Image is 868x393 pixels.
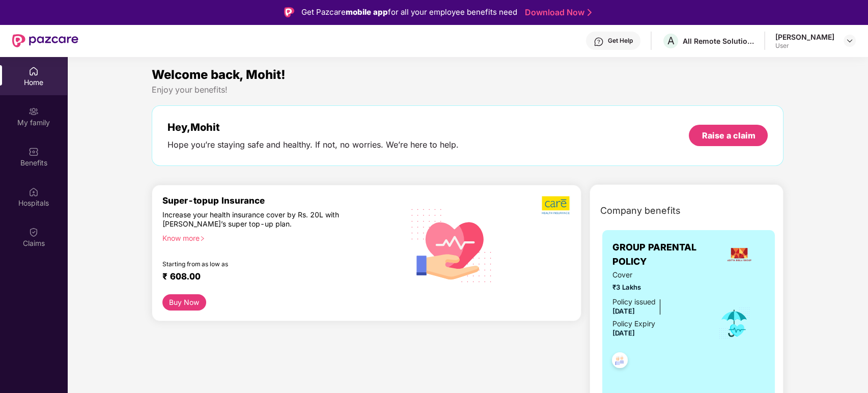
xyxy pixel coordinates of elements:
img: svg+xml;base64,PHN2ZyB4bWxucz0iaHR0cDovL3d3dy53My5vcmcvMjAwMC9zdmciIHhtbG5zOnhsaW5rPSJodHRwOi8vd3... [403,195,500,294]
div: Policy issued [612,296,656,307]
span: [DATE] [612,307,635,315]
span: Welcome back, Mohit! [152,67,286,82]
img: svg+xml;base64,PHN2ZyBpZD0iQmVuZWZpdHMiIHhtbG5zPSJodHRwOi8vd3d3LnczLm9yZy8yMDAwL3N2ZyIgd2lkdGg9Ij... [29,147,39,157]
span: right [200,236,205,241]
img: svg+xml;base64,PHN2ZyBpZD0iSG9zcGl0YWxzIiB4bWxucz0iaHR0cDovL3d3dy53My5vcmcvMjAwMC9zdmciIHdpZHRoPS... [29,187,39,197]
div: Get Pazcare for all your employee benefits need [301,6,517,18]
div: Know more [162,234,395,241]
div: ₹ 608.00 [162,271,390,284]
img: svg+xml;base64,PHN2ZyBpZD0iSG9tZSIgeG1sbnM9Imh0dHA6Ly93d3cudzMub3JnLzIwMDAvc3ZnIiB3aWR0aD0iMjAiIG... [29,66,39,76]
img: Logo [284,7,294,17]
span: Company benefits [600,204,681,218]
span: [DATE] [612,329,635,337]
div: Increase your health insurance cover by Rs. 20L with [PERSON_NAME]’s super top-up plan. [162,210,357,229]
div: Super-topup Insurance [162,195,401,206]
a: Download Now [525,7,589,18]
div: All Remote Solutions Private Limited [683,36,754,46]
img: Stroke [587,7,592,18]
span: Cover [612,269,704,280]
img: b5dec4f62d2307b9de63beb79f102df3.png [542,195,571,215]
div: Policy Expiry [612,318,655,329]
button: Buy Now [162,294,207,311]
div: Starting from as low as [162,260,357,267]
img: svg+xml;base64,PHN2ZyB3aWR0aD0iMjAiIGhlaWdodD0iMjAiIHZpZXdCb3g9IjAgMCAyMCAyMCIgZmlsbD0ibm9uZSIgeG... [29,106,39,117]
div: Hope you’re staying safe and healthy. If not, no worries. We’re here to help. [167,139,459,150]
div: Get Help [608,37,633,45]
img: svg+xml;base64,PHN2ZyB4bWxucz0iaHR0cDovL3d3dy53My5vcmcvMjAwMC9zdmciIHdpZHRoPSI0OC45NDMiIGhlaWdodD... [607,349,632,374]
span: GROUP PARENTAL POLICY [612,240,713,269]
img: New Pazcare Logo [12,34,78,47]
div: Hey, Mohit [167,121,459,133]
img: svg+xml;base64,PHN2ZyBpZD0iRHJvcGRvd24tMzJ4MzIiIHhtbG5zPSJodHRwOi8vd3d3LnczLm9yZy8yMDAwL3N2ZyIgd2... [846,37,854,45]
div: User [775,42,834,50]
strong: mobile app [346,7,388,17]
div: Enjoy your benefits! [152,85,784,95]
img: insurerLogo [725,241,753,268]
span: ₹3 Lakhs [612,282,704,293]
div: Raise a claim [702,130,755,141]
img: svg+xml;base64,PHN2ZyBpZD0iQ2xhaW0iIHhtbG5zPSJodHRwOi8vd3d3LnczLm9yZy8yMDAwL3N2ZyIgd2lkdGg9IjIwIi... [29,227,39,237]
img: svg+xml;base64,PHN2ZyBpZD0iSGVscC0zMngzMiIgeG1sbnM9Imh0dHA6Ly93d3cudzMub3JnLzIwMDAvc3ZnIiB3aWR0aD... [594,37,604,47]
img: icon [718,306,751,340]
span: A [667,35,675,47]
div: [PERSON_NAME] [775,32,834,42]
